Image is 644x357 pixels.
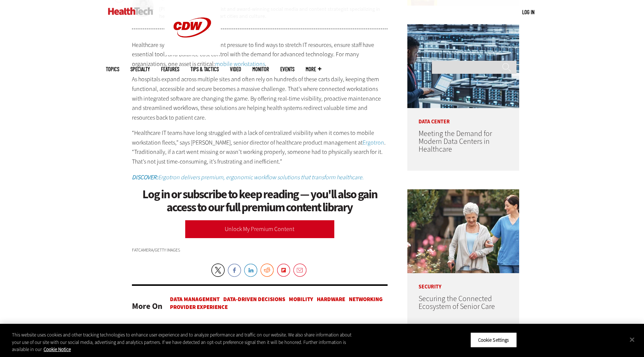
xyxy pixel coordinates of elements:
[190,66,219,72] a: Tips & Tactics
[252,66,269,72] a: MonITor
[164,49,220,57] a: CDW
[522,9,534,15] a: Log in
[132,173,364,181] a: DISCOVER:Ergotron delivers premium, ergonomic workflow solutions that transform healthcare.
[407,24,519,108] img: engineer with laptop overlooking data center
[419,129,492,154] a: Meeting the Demand for Modern Data Centers in Healthcare
[161,66,179,72] a: Features
[132,188,388,214] h1: Log in or subscribe to keep reading — you'll also gain access to our full premium content library
[407,108,519,124] p: Data Center
[132,173,364,181] em: Ergotron delivers premium, ergonomic workflow solutions that transform healthcare.
[130,66,150,72] span: Specialty
[170,303,228,311] a: Provider Experience
[280,66,294,72] a: Events
[170,296,220,303] a: Data Management
[522,8,534,16] div: User menu
[223,296,285,303] a: Data-Driven Decisions
[230,66,241,72] a: Video
[132,128,388,166] p: “Healthcare IT teams have long struggled with a lack of centralized visibility when it comes to m...
[363,139,384,146] a: Ergotron
[106,66,119,72] span: Topics
[624,331,640,348] button: Close
[108,7,153,15] img: Home
[132,173,158,181] strong: DISCOVER:
[419,294,495,312] a: Securing the Connected Ecosystem of Senior Care
[317,296,345,303] a: Hardware
[132,244,388,252] div: FatCamera/Getty Images
[289,296,313,303] a: Mobility
[306,66,321,72] span: More
[407,273,519,290] p: Security
[185,220,334,238] a: Unlock My Premium Content
[470,332,517,348] button: Cookie Settings
[349,296,383,303] a: Networking
[12,331,354,353] div: This website uses cookies and other tracking technologies to enhance user experience and to analy...
[44,346,71,353] a: More information about your privacy
[132,75,388,122] p: As hospitals expand across multiple sites and often rely on hundreds of these carts daily, keepin...
[407,189,519,273] img: nurse walks with senior woman through a garden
